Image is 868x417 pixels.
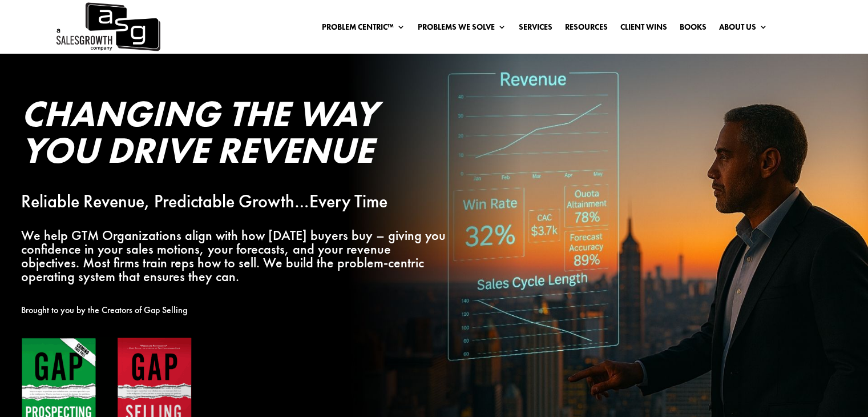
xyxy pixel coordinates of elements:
a: Client Wins [620,23,667,35]
p: Brought to you by the Creators of Gap Selling [21,303,449,317]
a: Resources [565,23,608,35]
a: About Us [719,23,768,35]
a: Problem Centric™ [322,23,405,35]
p: Reliable Revenue, Predictable Growth…Every Time [21,195,449,209]
h2: Changing the Way You Drive Revenue [21,95,449,174]
a: Problems We Solve [418,23,506,35]
a: Services [519,23,552,35]
a: Books [680,23,706,35]
p: We help GTM Organizations align with how [DATE] buyers buy – giving you confidence in your sales ... [21,228,449,283]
